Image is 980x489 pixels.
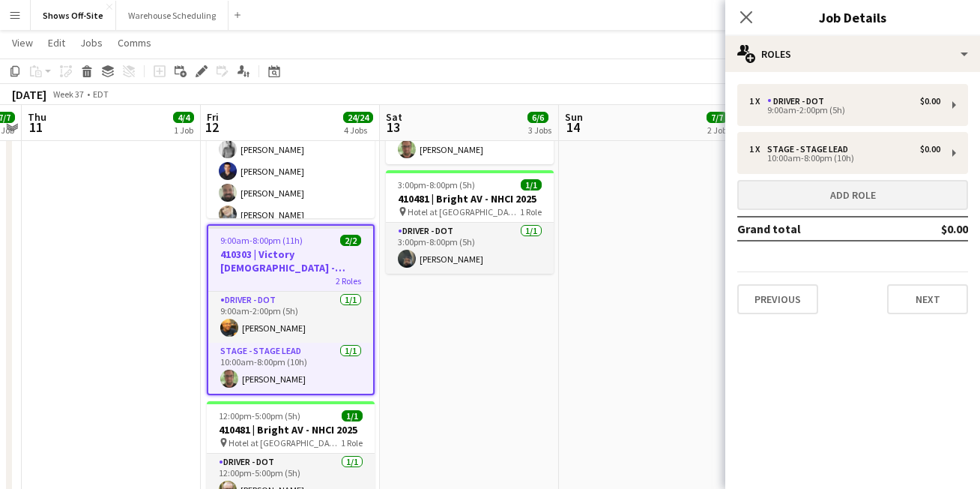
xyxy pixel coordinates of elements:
div: 3 Jobs [528,124,551,136]
span: Edit [48,36,65,49]
app-card-role: Driver - DOT1/13:00pm-8:00pm (5h)[PERSON_NAME] [386,223,554,274]
h3: 410303 | Victory [DEMOGRAPHIC_DATA] - Volunteer Appreciation Event [208,247,373,274]
h3: 410481 | Bright AV - NHCI 2025 [207,423,375,436]
span: Fri [207,110,219,124]
div: 4 Jobs [344,124,372,136]
h3: Job Details [725,7,980,27]
span: 1 Role [520,206,542,217]
span: Jobs [80,36,103,49]
a: View [6,33,39,52]
app-job-card: 9:00am-8:00pm (11h)2/2410303 | Victory [DEMOGRAPHIC_DATA] - Volunteer Appreciation Event2 RolesDr... [207,224,375,395]
span: 12:00pm-5:00pm (5h) [219,410,300,421]
div: EDT [93,88,109,100]
app-job-card: 3:00pm-8:00pm (5h)1/1410481 | Bright AV - NHCI 2025 Hotel at [GEOGRAPHIC_DATA]1 RoleDriver - DOT1... [386,170,554,274]
h3: 410481 | Bright AV - NHCI 2025 [386,192,554,205]
div: 9:00am-2:00pm (5h) [749,106,940,114]
app-card-role: General - Stagehand6/67:00am-12:00pm (5h)[PERSON_NAME][PERSON_NAME][PERSON_NAME][PERSON_NAME] [207,113,375,273]
div: 1 x [749,144,767,154]
span: Sat [386,110,402,124]
button: Next [887,284,968,314]
span: Sun [565,110,583,124]
a: Edit [42,33,71,52]
td: $0.00 [898,217,968,241]
button: Warehouse Scheduling [116,1,229,30]
span: 14 [563,118,583,136]
span: 2 Roles [336,275,361,286]
td: Grand total [737,217,898,241]
span: 1/1 [342,410,363,421]
a: Jobs [74,33,109,52]
span: 13 [384,118,402,136]
span: Hotel at [GEOGRAPHIC_DATA] [408,206,520,217]
div: 2 Jobs [707,124,731,136]
button: Shows Off-Site [31,1,116,30]
span: Thu [28,110,46,124]
span: 9:00am-8:00pm (11h) [220,235,303,246]
div: 1 x [749,96,767,106]
div: $0.00 [920,144,940,154]
span: 7/7 [707,112,728,123]
app-card-role: Stage - Stage Lead1/110:00am-8:00pm (10h)[PERSON_NAME] [208,343,373,394]
app-card-role: Driver - DOT1/19:00am-2:00pm (5h)[PERSON_NAME] [208,292,373,343]
span: Comms [118,36,151,49]
span: 1 Role [341,437,363,448]
span: 12 [205,118,219,136]
span: 1/1 [521,179,542,190]
div: 10:00am-8:00pm (10h) [749,154,940,162]
span: 4/4 [173,112,194,123]
button: Previous [737,284,818,314]
span: 2/2 [340,235,361,246]
div: [DATE] [12,87,46,102]
span: Week 37 [49,88,87,100]
span: Hotel at [GEOGRAPHIC_DATA] [229,437,341,448]
div: Stage - Stage Lead [767,144,854,154]
div: 1 Job [174,124,193,136]
span: 6/6 [527,112,548,123]
span: View [12,36,33,49]
span: 24/24 [343,112,373,123]
span: 3:00pm-8:00pm (5h) [398,179,475,190]
div: $0.00 [920,96,940,106]
div: Driver - DOT [767,96,830,106]
button: Add role [737,180,968,210]
span: 11 [25,118,46,136]
a: Comms [112,33,157,52]
div: Roles [725,36,980,72]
